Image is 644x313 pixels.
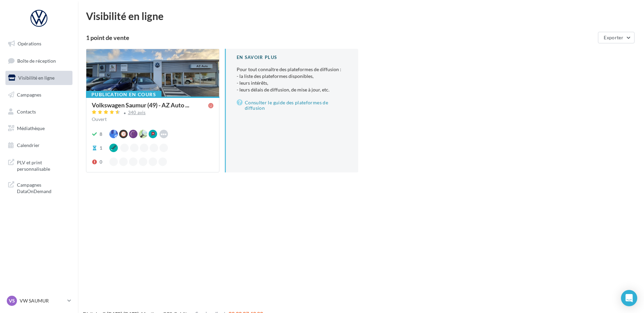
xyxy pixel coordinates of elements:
span: Ouvert [92,116,107,122]
a: Visibilité en ligne [4,71,74,85]
a: Campagnes DataOnDemand [4,178,74,197]
a: PLV et print personnalisable [4,155,74,175]
p: Pour tout connaître des plateformes de diffusion : [237,66,347,93]
p: VW SAUMUR [20,297,65,304]
li: - la liste des plateformes disponibles, [237,73,347,80]
div: 340 avis [128,110,146,115]
div: Open Intercom Messenger [621,290,637,306]
a: Médiathèque [4,121,74,135]
li: - leurs intérêts, [237,80,347,86]
div: 1 point de vente [86,35,595,41]
span: Volkswagen Saumur (49) - AZ Auto ... [92,102,189,108]
span: VS [9,297,15,304]
a: Boîte de réception [4,54,74,68]
span: Calendrier [17,142,40,148]
span: Exporter [604,35,623,40]
span: PLV et print personnalisable [17,158,70,172]
div: 8 [100,131,102,138]
div: 1 [100,145,102,151]
div: 0 [100,159,102,165]
a: Contacts [4,105,74,119]
div: Visibilité en ligne [86,11,636,21]
div: Publication en cours [86,91,162,98]
span: Contacts [17,108,36,114]
span: Médiathèque [17,125,45,131]
a: Campagnes [4,88,74,102]
a: Consulter le guide des plateformes de diffusion [237,99,347,112]
div: En savoir plus [237,54,347,61]
span: Boîte de réception [17,58,56,63]
a: Opérations [4,37,74,51]
a: 340 avis [92,109,214,117]
span: Visibilité en ligne [18,75,55,81]
a: Calendrier [4,138,74,152]
span: Campagnes [17,92,41,98]
span: Opérations [18,41,41,46]
button: Exporter [598,32,635,43]
li: - leurs délais de diffusion, de mise à jour, etc. [237,86,347,93]
span: Campagnes DataOnDemand [17,180,70,195]
a: VS VW SAUMUR [5,294,72,307]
